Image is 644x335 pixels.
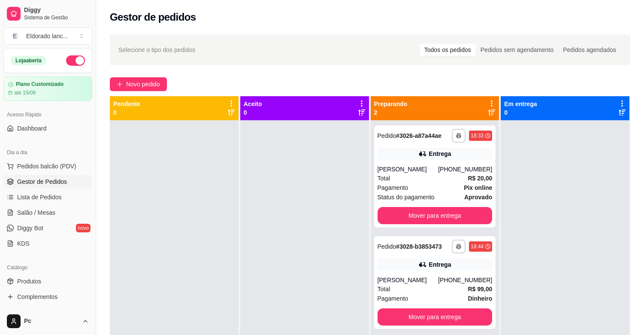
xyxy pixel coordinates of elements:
[378,174,390,183] span: Total
[117,81,123,87] span: plus
[17,162,76,171] span: Pedidos balcão (PDV)
[24,6,89,14] span: Diggy
[378,308,493,326] button: Mover para entrega
[438,276,492,284] div: [PHONE_NUMBER]
[396,132,441,139] strong: # 3026-a87a44ae
[504,100,537,108] p: Em entrega
[17,177,67,186] span: Gestor de Pedidos
[118,45,195,55] span: Selecione o tipo dos pedidos
[476,44,558,56] div: Pedidos sem agendamento
[17,208,55,217] span: Salão / Mesas
[504,108,537,117] p: 0
[3,237,92,250] a: KDS
[3,311,92,332] button: Pc
[464,194,492,201] strong: aprovado
[471,243,484,250] div: 18:44
[17,193,62,201] span: Lista de Pedidos
[378,165,438,174] div: [PERSON_NAME]
[17,277,41,286] span: Produtos
[26,32,68,40] div: Eldorado lanc ...
[113,100,140,108] p: Pendente
[3,261,92,274] div: Catálogo
[3,190,92,204] a: Lista de Pedidos
[16,81,63,88] article: Plano Customizado
[420,44,476,56] div: Todos os pedidos
[378,183,408,192] span: Pagamento
[471,132,484,139] div: 18:33
[3,108,92,122] div: Acesso Rápido
[3,274,92,288] a: Produtos
[468,295,492,302] strong: Dinheiro
[378,207,493,224] button: Mover para entrega
[14,89,36,96] article: até 15/09
[378,192,435,202] span: Status do pagamento
[3,3,92,24] a: DiggySistema de Gestão
[3,206,92,219] a: Salão / Mesas
[17,239,30,248] span: KDS
[378,243,396,250] span: Pedido
[468,175,492,182] strong: R$ 20,00
[558,44,621,56] div: Pedidos agendados
[468,286,492,292] strong: R$ 99,00
[3,76,92,101] a: Plano Customizadoaté 15/09
[396,243,442,250] strong: # 3028-b3853473
[3,146,92,159] div: Dia a dia
[429,260,451,269] div: Entrega
[3,122,92,135] a: Dashboard
[3,290,92,304] a: Complementos
[429,149,451,158] div: Entrega
[3,159,92,173] button: Pedidos balcão (PDV)
[3,27,92,45] button: Select a team
[464,184,492,191] strong: Pix online
[110,77,167,91] button: Novo pedido
[378,294,408,303] span: Pagamento
[374,100,408,108] p: Preparando
[126,79,160,89] span: Novo pedido
[244,108,262,117] p: 0
[3,221,92,235] a: Diggy Botnovo
[374,108,408,117] p: 2
[17,124,47,133] span: Dashboard
[11,32,19,40] span: E
[17,224,43,232] span: Diggy Bot
[11,56,46,65] div: Loja aberta
[110,10,196,24] h2: Gestor de pedidos
[378,132,396,139] span: Pedido
[244,100,262,108] p: Aceito
[113,108,140,117] p: 0
[438,165,492,174] div: [PHONE_NUMBER]
[378,284,390,294] span: Total
[17,292,57,301] span: Complementos
[24,14,89,21] span: Sistema de Gestão
[3,175,92,189] a: Gestor de Pedidos
[66,55,85,66] button: Alterar Status
[378,276,438,284] div: [PERSON_NAME]
[24,317,79,325] span: Pc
